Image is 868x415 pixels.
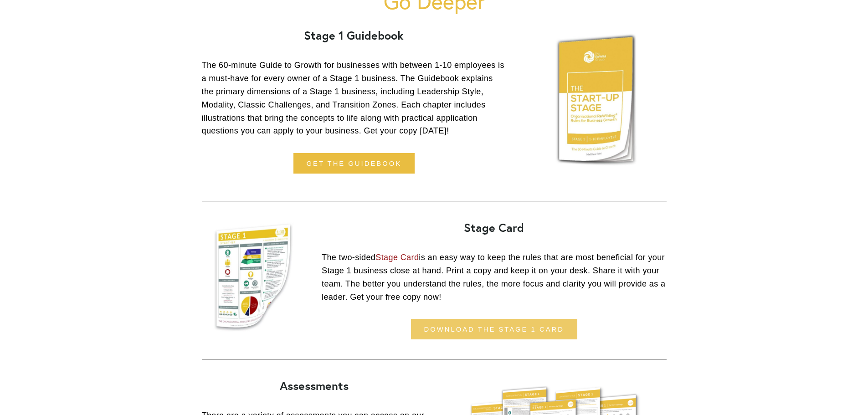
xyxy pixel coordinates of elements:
[464,220,524,235] strong: Stage Card
[411,319,577,339] a: download the stage 1 card
[375,253,419,262] a: Stage Card
[280,378,349,393] strong: Assessments
[293,153,415,174] a: get the guidebook
[322,251,667,303] p: The two-sided is an easy way to keep the rules that are most beneficial for your Stage 1 business...
[202,59,507,138] p: The 60-minute Guide to Growth for businesses with between 1-10 employees is a must-have for every...
[304,28,404,43] strong: Stage 1 Guidebook
[202,221,307,331] a: Stage 1 card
